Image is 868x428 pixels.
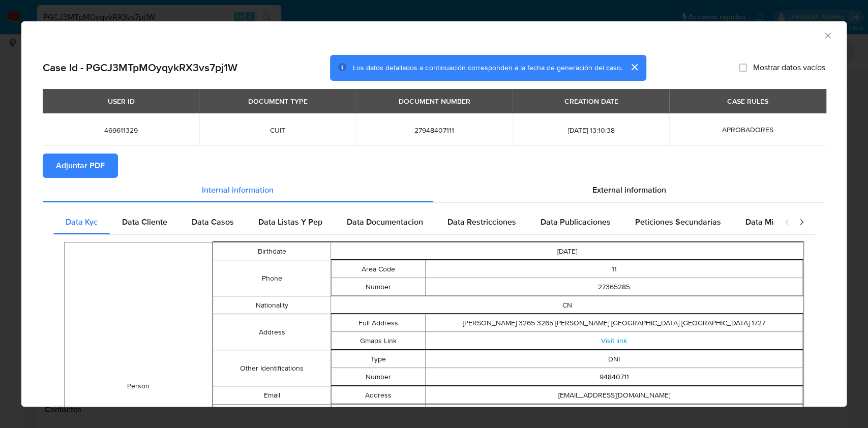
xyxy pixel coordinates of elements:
td: Address [213,314,331,350]
button: Cerrar ventana [823,30,832,40]
button: cerrar [622,55,646,79]
span: CUIT [212,126,344,135]
div: USER ID [102,93,141,110]
td: Nationality [213,296,331,314]
div: closure-recommendation-modal [21,21,847,407]
span: Data Documentacion [347,216,423,228]
td: Birthdate [213,242,331,260]
span: Peticiones Secundarias [635,216,721,228]
div: CASE RULES [721,93,774,110]
span: 27948407111 [368,126,500,135]
td: [PERSON_NAME] 3265 3265 [PERSON_NAME] [GEOGRAPHIC_DATA] [GEOGRAPHIC_DATA] 1727 [426,314,803,332]
td: 27365285 [426,278,803,296]
div: Detailed info [43,178,825,202]
span: Data Casos [192,216,234,228]
td: DNI [426,350,803,368]
span: Data Restricciones [447,216,516,228]
td: Type [332,405,426,422]
input: Mostrar datos vacíos [739,64,747,72]
td: CN [331,296,803,314]
td: Phone [213,260,331,296]
td: 94840711 [426,368,803,386]
td: Full Address [332,314,426,332]
td: Other Identifications [213,350,331,386]
span: Data Listas Y Pep [258,216,322,228]
td: Number [332,368,426,386]
span: Internal information [202,184,274,196]
td: 11 [426,260,803,278]
span: Los datos detallados a continuación corresponden a la fecha de generación del caso. [353,63,622,73]
span: Mostrar datos vacíos [753,63,825,73]
span: External information [592,184,666,196]
h2: Case Id - PGCJ3MTpMOyqykRX3vs7pj1W [43,61,237,74]
td: Email [213,386,331,405]
td: Number [332,278,426,296]
div: DOCUMENT TYPE [242,93,314,110]
td: Area Code [332,260,426,278]
div: CREATION DATE [558,93,624,110]
a: Visit link [601,335,627,346]
span: APROBADORES [722,125,773,135]
span: [DATE] 13:10:38 [525,126,657,135]
span: Data Cliente [122,216,167,228]
button: Adjuntar PDF [43,154,118,178]
div: DOCUMENT NUMBER [393,93,476,110]
td: CUIT [426,405,803,422]
td: [DATE] [331,242,803,260]
span: Data Minoridad [745,216,801,228]
td: Type [332,350,426,368]
td: Gmaps Link [332,332,426,350]
td: Address [332,386,426,404]
span: Data Kyc [66,216,98,228]
div: Detailed internal info [53,210,774,234]
span: 469611329 [55,126,187,135]
span: Data Publicaciones [541,216,611,228]
td: [EMAIL_ADDRESS][DOMAIN_NAME] [426,386,803,404]
span: Adjuntar PDF [56,155,105,177]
